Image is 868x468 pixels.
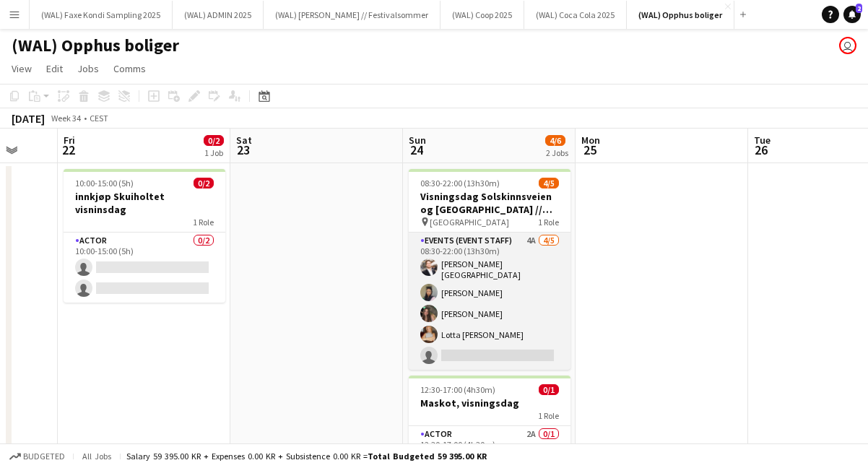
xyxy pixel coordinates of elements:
[64,233,225,303] app-card-role: Actor0/210:00-15:00 (5h)
[79,451,114,461] span: All jobs
[545,135,565,146] span: 4/6
[409,190,570,216] h3: Visningsdag Solskinnsveien og [GEOGRAPHIC_DATA] // Opprigg og gjennomføring
[48,113,84,123] span: Week 34
[754,134,771,147] span: Tue
[204,135,224,146] span: 0/2
[61,142,75,158] span: 22
[173,1,264,29] button: (WAL) ADMIN 2025
[108,59,152,78] a: Comms
[368,451,487,461] span: Total Budgeted 59 395.00 KR
[409,396,570,409] h3: Maskot, visningsdag
[236,134,252,147] span: Sat
[12,35,179,56] h1: (WAL) Opphus boliger
[440,1,524,29] button: (WAL) Coop 2025
[839,37,856,54] app-user-avatar: Fredrik Næss
[579,142,600,158] span: 25
[77,62,99,75] span: Jobs
[409,233,570,370] app-card-role: Events (Event Staff)4A4/508:30-22:00 (13h30m)[PERSON_NAME][GEOGRAPHIC_DATA][PERSON_NAME][PERSON_N...
[581,134,600,147] span: Mon
[64,134,75,147] span: Fri
[430,217,509,227] span: [GEOGRAPHIC_DATA]
[194,178,214,188] span: 0/2
[90,113,108,123] div: CEST
[409,169,570,370] app-job-card: 08:30-22:00 (13h30m)4/5Visningsdag Solskinnsveien og [GEOGRAPHIC_DATA] // Opprigg og gjennomførin...
[409,134,426,147] span: Sun
[856,4,862,13] span: 2
[420,178,500,188] span: 08:30-22:00 (13h30m)
[193,217,214,227] span: 1 Role
[538,217,559,227] span: 1 Role
[126,451,487,461] div: Salary 59 395.00 KR + Expenses 0.00 KR + Subsistence 0.00 KR =
[627,1,734,29] button: (WAL) Opphus boliger
[539,384,559,395] span: 0/1
[40,59,69,78] a: Edit
[264,1,440,29] button: (WAL) [PERSON_NAME] // Festivalsommer
[407,142,426,158] span: 24
[752,142,771,158] span: 26
[46,62,63,75] span: Edit
[546,147,568,158] div: 2 Jobs
[12,62,32,75] span: View
[843,6,861,23] a: 2
[30,1,173,29] button: (WAL) Faxe Kondi Sampling 2025
[12,111,45,126] div: [DATE]
[23,451,65,461] span: Budgeted
[538,410,559,421] span: 1 Role
[204,147,223,158] div: 1 Job
[524,1,627,29] button: (WAL) Coca Cola 2025
[7,448,67,464] button: Budgeted
[64,169,225,303] app-job-card: 10:00-15:00 (5h)0/2innkjøp Skuiholtet visninsdag1 RoleActor0/210:00-15:00 (5h)
[539,178,559,188] span: 4/5
[420,384,495,395] span: 12:30-17:00 (4h30m)
[64,190,225,216] h3: innkjøp Skuiholtet visninsdag
[71,59,105,78] a: Jobs
[234,142,252,158] span: 23
[75,178,134,188] span: 10:00-15:00 (5h)
[6,59,38,78] a: View
[113,62,146,75] span: Comms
